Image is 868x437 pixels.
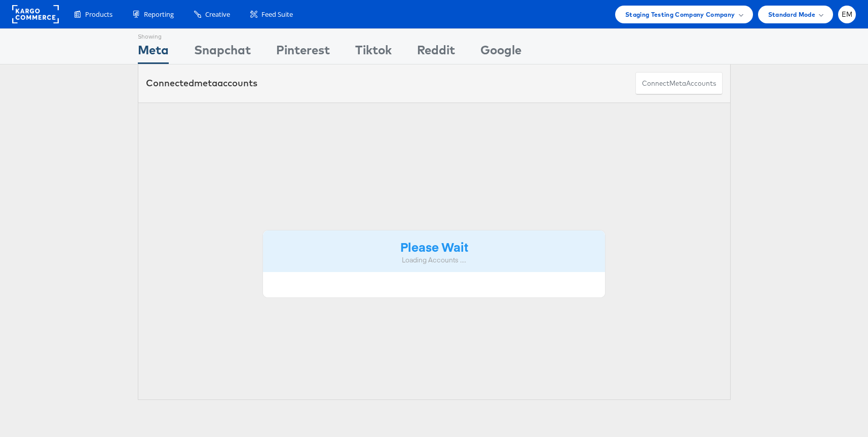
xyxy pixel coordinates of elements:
[417,41,455,64] div: Reddit
[400,238,468,255] strong: Please Wait
[144,10,174,19] span: Reporting
[85,10,112,19] span: Products
[276,41,330,64] div: Pinterest
[205,10,230,19] span: Creative
[625,9,735,20] span: Staging Testing Company Company
[271,255,598,265] div: Loading Accounts ....
[138,29,169,41] div: Showing
[635,72,723,95] button: ConnectmetaAccounts
[138,41,169,64] div: Meta
[768,9,815,20] span: Standard Mode
[480,41,521,64] div: Google
[842,11,853,18] span: EM
[355,41,392,64] div: Tiktok
[194,77,217,89] span: meta
[261,10,293,19] span: Feed Suite
[194,41,251,64] div: Snapchat
[669,79,686,88] span: meta
[146,77,257,90] div: Connected accounts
